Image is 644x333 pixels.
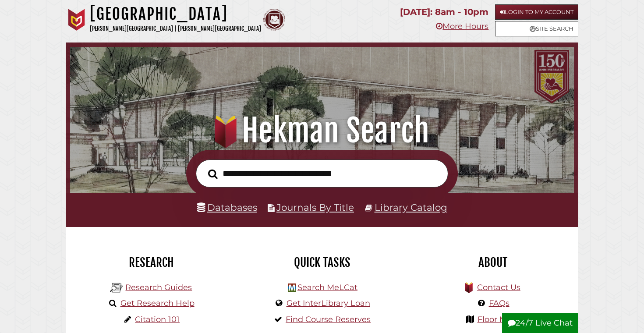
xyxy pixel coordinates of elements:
[125,283,192,292] a: Research Guides
[204,166,222,181] button: Search
[436,21,488,31] a: More Hours
[72,255,230,270] h2: Research
[90,24,261,34] p: [PERSON_NAME][GEOGRAPHIC_DATA] | [PERSON_NAME][GEOGRAPHIC_DATA]
[110,281,123,294] img: Hekman Library Logo
[478,315,521,324] a: Floor Maps
[90,4,261,24] h1: [GEOGRAPHIC_DATA]
[489,298,510,308] a: FAQs
[477,283,520,292] a: Contact Us
[197,202,257,213] a: Databases
[286,315,371,324] a: Find Course Reserves
[208,169,218,179] i: Search
[80,111,564,150] h1: Hekman Search
[375,202,447,213] a: Library Catalog
[297,283,357,292] a: Search MeLCat
[414,255,572,270] h2: About
[66,9,88,31] img: Calvin University
[495,21,578,36] a: Site Search
[495,4,578,20] a: Login to My Account
[288,283,296,292] img: Hekman Library Logo
[400,4,488,20] p: [DATE]: 8am - 10pm
[287,298,370,308] a: Get InterLibrary Loan
[263,9,285,31] img: Calvin Theological Seminary
[120,298,195,308] a: Get Research Help
[135,315,180,324] a: Citation 101
[276,202,354,213] a: Journals By Title
[243,255,401,270] h2: Quick Tasks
